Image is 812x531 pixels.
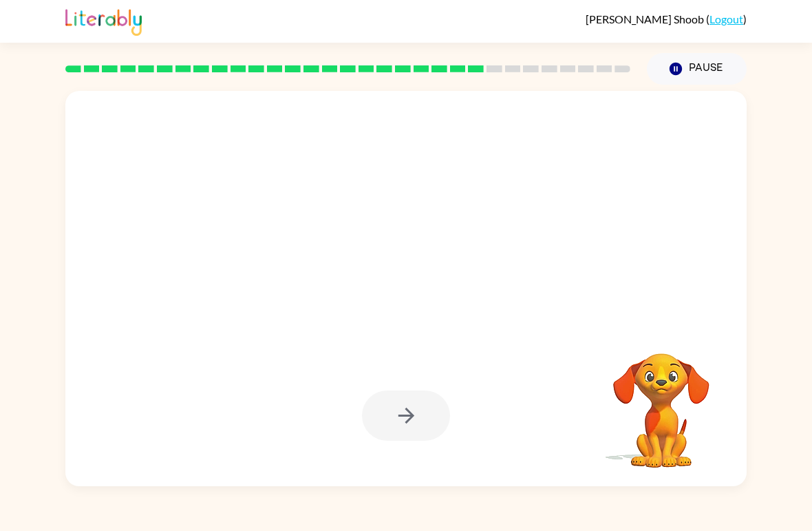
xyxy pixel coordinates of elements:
span: [PERSON_NAME] Shoob [586,12,706,25]
div: ( ) [586,12,747,25]
video: Your browser must support playing .mp4 files to use Literably. Please try using another browser. [592,332,730,470]
img: Literably [65,6,142,36]
a: Logout [709,12,743,25]
button: Pause [647,53,747,85]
